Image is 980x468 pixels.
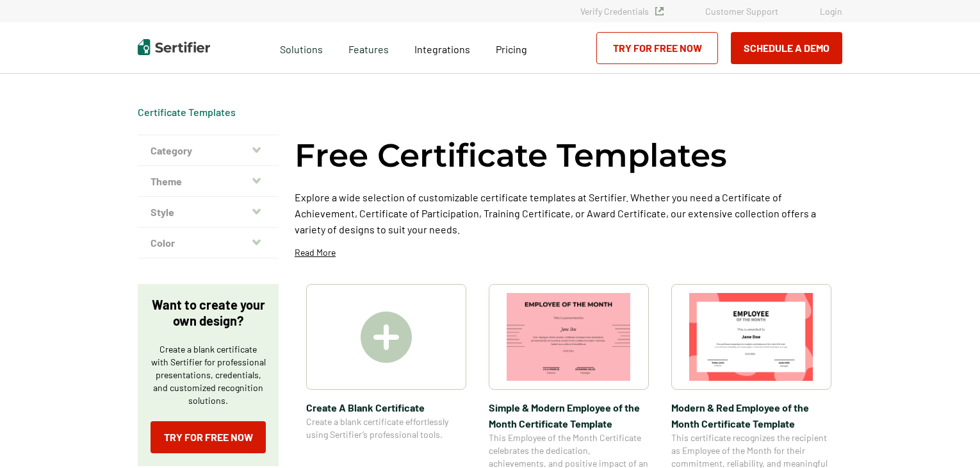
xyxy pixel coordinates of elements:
p: Create a blank certificate with Sertifier for professional presentations, credentials, and custom... [151,343,266,407]
button: Theme [138,166,279,197]
a: Certificate Templates [138,106,236,118]
a: Login [820,6,842,17]
img: Simple & Modern Employee of the Month Certificate Template [507,293,631,381]
span: Simple & Modern Employee of the Month Certificate Template [489,399,649,431]
button: Category [138,135,279,166]
a: Pricing [496,40,527,56]
span: Integrations [414,43,470,55]
a: Customer Support [705,6,778,17]
p: Want to create your own design? [151,297,266,329]
img: Create A Blank Certificate [361,312,412,363]
span: Modern & Red Employee of the Month Certificate Template [671,399,831,431]
span: Certificate Templates [138,106,236,119]
img: Modern & Red Employee of the Month Certificate Template [689,293,813,381]
button: Color [138,228,279,258]
a: Integrations [414,40,470,56]
img: Verified [655,7,664,15]
span: Create A Blank Certificate [306,399,466,415]
div: Breadcrumb [138,106,236,119]
span: Solutions [280,40,323,56]
a: Try for Free Now [151,421,266,453]
span: Create a blank certificate effortlessly using Sertifier’s professional tools. [306,415,466,441]
h1: Free Certificate Templates [295,135,727,176]
img: Sertifier | Digital Credentialing Platform [138,39,210,55]
p: Explore a wide selection of customizable certificate templates at Sertifier. Whether you need a C... [295,189,842,237]
span: Pricing [496,43,527,55]
a: Try for Free Now [596,32,718,64]
span: Features [348,40,389,56]
button: Style [138,197,279,228]
a: Verify Credentials [580,6,664,17]
p: Read More [295,246,336,259]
